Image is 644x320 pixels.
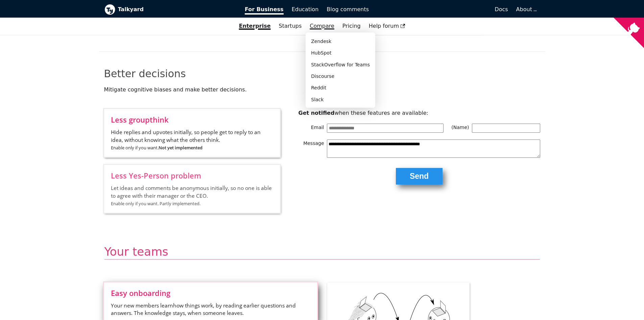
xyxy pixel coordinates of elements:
a: HubSpot [308,48,373,58]
a: Education [288,4,323,15]
p: when these features are available: [299,109,540,117]
b: Talkyard [118,5,236,14]
button: Send [396,168,443,185]
input: (Name) [472,124,540,132]
a: Blog comments [323,4,373,15]
span: Hide replies and upvotes initially, so people get to reply to an idea, without knowing what the o... [111,128,273,151]
span: Education [292,6,319,13]
span: Less Yes-Person problem [111,172,273,179]
a: Pricing [338,20,365,32]
a: About [516,6,536,13]
span: Less groupthink [111,116,273,123]
a: Compare [310,23,334,29]
a: StackOverflow for Teams [308,60,373,70]
span: Message [299,140,327,158]
a: Docs [373,4,512,15]
span: Help forum [369,23,405,29]
b: Not yet implemented [159,145,202,151]
h2: Better decisions [104,67,540,80]
h2: Your teams [104,244,540,260]
b: Get notified [299,110,335,116]
p: Mitigate cognitive biases and make better decisions. [104,86,540,93]
span: (Name) [444,124,472,132]
small: Enable only if you want. Partly implemented. [111,200,200,207]
span: Your new members learn how things work, by reading earlier questions and answers . The knowledge ... [111,302,310,317]
textarea: Message [327,140,540,158]
a: Reddit [308,83,373,93]
a: Startups [275,20,306,32]
span: Easy onboarding [111,289,310,297]
a: Help forum [365,20,409,32]
a: Discourse [308,71,373,82]
a: Slack [308,94,373,105]
input: Email [327,124,444,132]
a: For Business [241,4,288,15]
span: Docs [495,6,508,13]
small: Enable only if you want. [111,145,202,151]
a: Enterprise [235,20,275,32]
span: Let ideas and comments be anonymous initially, so no one is able to agree with their manager or t... [111,184,273,207]
a: Zendesk [308,36,373,47]
img: Talkyard logo [104,4,115,15]
a: Talkyard logoTalkyard [104,4,236,15]
span: For Business [245,6,284,15]
span: Blog comments [327,6,369,13]
span: Email [299,124,327,132]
